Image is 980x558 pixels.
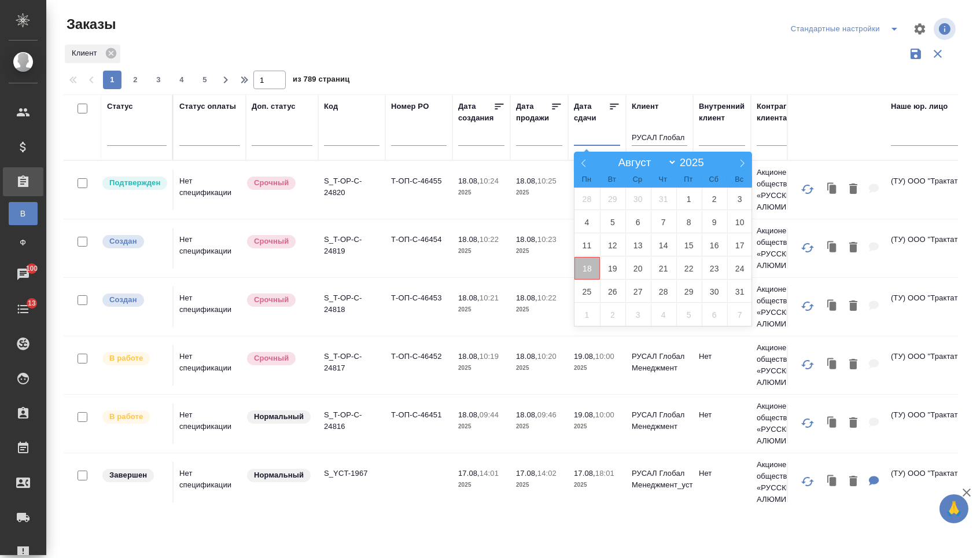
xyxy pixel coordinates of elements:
[650,176,676,183] span: Чт
[149,71,168,89] button: 3
[927,43,949,65] button: Сбросить фильтры
[821,236,843,260] button: Клонировать
[574,479,620,491] p: 2025
[574,421,620,432] p: 2025
[677,156,713,169] input: Год
[821,353,843,377] button: Клонировать
[651,257,676,280] span: Август 21, 2025
[934,18,958,40] span: Посмотреть информацию
[613,156,676,169] select: Month
[944,497,964,521] span: 🙏
[458,245,504,257] p: 2025
[757,225,812,271] p: Акционерное общество «РУССКИЙ АЛЮМИНИ...
[794,409,821,437] button: Обновить
[600,280,625,303] span: Август 26, 2025
[516,479,562,491] p: 2025
[516,177,537,185] p: 18.08,
[625,234,651,256] span: Август 13, 2025
[458,235,480,244] p: 18.08,
[843,412,863,435] button: Удалить
[516,421,562,432] p: 2025
[458,469,480,478] p: 17.08,
[109,469,147,481] p: Завершен
[699,468,745,479] p: Нет
[701,176,727,183] span: Сб
[101,175,167,191] div: Выставляет КМ после уточнения всех необходимых деталей и получения согласия клиента на запуск. С ...
[600,234,625,256] span: Август 12, 2025
[174,345,246,386] td: Нет спецификации
[385,287,452,327] td: Т-ОП-С-46453
[19,263,45,274] span: 100
[516,362,562,374] p: 2025
[788,20,906,38] div: split button
[794,175,821,203] button: Обновить
[254,353,289,364] p: Срочный
[9,231,38,254] a: Ф
[458,101,493,124] div: Дата создания
[757,167,812,213] p: Акционерное общество «РУССКИЙ АЛЮМИНИ...
[246,234,312,249] div: Выставляется автоматически, если на указанный объем услуг необходимо больше времени в стандартном...
[595,352,614,361] p: 10:00
[843,236,863,260] button: Удалить
[174,228,246,269] td: Нет спецификации
[600,211,625,233] span: Август 5, 2025
[246,175,312,191] div: Выставляется автоматически, если на указанный объем услуг необходимо больше времени в стандартном...
[480,352,499,361] p: 10:19
[537,469,557,478] p: 14:02
[905,43,927,65] button: Сохранить фильтры
[757,284,812,330] p: Акционерное общество «РУССКИЙ АЛЮМИНИ...
[458,304,504,315] p: 2025
[172,74,191,86] span: 4
[101,409,167,425] div: Выставляет ПМ после принятия заказа от КМа
[537,293,557,302] p: 10:22
[632,351,687,374] p: РУСАЛ Глобал Менеджмент
[632,468,687,491] p: РУСАЛ Глобал Менеджмент_уст
[21,298,43,309] span: 13
[174,462,246,502] td: Нет спецификации
[906,15,934,43] span: Настроить таблицу
[254,177,289,189] p: Срочный
[676,280,702,303] span: Август 29, 2025
[72,47,101,59] p: Клиент
[537,235,557,244] p: 10:23
[794,234,821,262] button: Обновить
[595,410,614,419] p: 10:00
[794,292,821,320] button: Обновить
[625,176,650,183] span: Ср
[625,211,651,233] span: Август 6, 2025
[843,295,863,318] button: Удалить
[574,469,595,478] p: 17.08,
[537,352,557,361] p: 10:20
[324,175,380,199] p: S_T-OP-C-24820
[940,494,968,523] button: 🙏
[843,470,863,494] button: Удалить
[179,101,236,112] div: Статус оплаты
[821,295,843,318] button: Клонировать
[324,234,380,257] p: S_T-OP-C-24819
[702,188,727,210] span: Август 2, 2025
[537,177,557,185] p: 10:25
[324,468,380,479] p: S_YCT-1967
[458,187,504,199] p: 2025
[574,234,600,256] span: Август 11, 2025
[727,211,753,233] span: Август 10, 2025
[574,352,595,361] p: 19.08,
[727,257,753,280] span: Август 24, 2025
[516,187,562,199] p: 2025
[480,293,499,302] p: 10:21
[516,245,562,257] p: 2025
[727,303,753,326] span: Сентябрь 7, 2025
[14,208,32,219] span: В
[702,303,727,326] span: Сентябрь 6, 2025
[727,234,753,256] span: Август 17, 2025
[458,410,480,419] p: 18.08,
[676,234,702,256] span: Август 15, 2025
[174,170,246,210] td: Нет спецификации
[702,211,727,233] span: Август 9, 2025
[246,468,312,483] div: Статус по умолчанию для стандартных заказов
[480,235,499,244] p: 10:22
[324,101,338,112] div: Код
[109,177,160,189] p: Подтвержден
[324,351,380,374] p: S_T-OP-C-24817
[702,234,727,256] span: Август 16, 2025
